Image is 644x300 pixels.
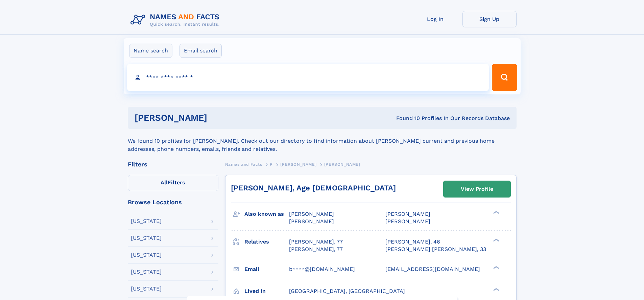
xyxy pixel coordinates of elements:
img: Logo Names and Facts [128,11,225,29]
span: [PERSON_NAME] [289,211,334,217]
label: Name search [129,44,172,58]
a: [PERSON_NAME] [280,160,316,168]
h1: [PERSON_NAME] [135,114,302,122]
a: [PERSON_NAME] [PERSON_NAME], 33 [385,246,486,253]
div: ❯ [492,238,500,242]
h3: Email [244,263,289,275]
a: [PERSON_NAME], Age [DEMOGRAPHIC_DATA] [231,184,396,192]
h3: Also known as [244,208,289,220]
button: Search Button [492,64,517,91]
span: [PERSON_NAME] [385,211,430,217]
div: [US_STATE] [131,218,162,224]
label: Filters [128,175,218,191]
div: Browse Locations [128,199,218,205]
div: ❯ [492,265,500,270]
label: Email search [180,44,222,58]
a: Log In [408,11,462,27]
a: Sign Up [462,11,517,27]
span: All [161,179,168,186]
span: [PERSON_NAME] [280,162,316,167]
span: [PERSON_NAME] [385,218,430,225]
div: [US_STATE] [131,269,162,275]
a: [PERSON_NAME], 46 [385,238,440,246]
a: [PERSON_NAME], 77 [289,246,343,253]
span: P [270,162,273,167]
div: Filters [128,161,218,167]
span: [PERSON_NAME] [289,218,334,225]
a: P [270,160,273,168]
a: [PERSON_NAME], 77 [289,238,343,246]
div: Found 10 Profiles In Our Records Database [302,115,510,122]
a: View Profile [444,181,510,197]
div: [US_STATE] [131,235,162,241]
span: [EMAIL_ADDRESS][DOMAIN_NAME] [385,266,480,272]
div: ❯ [492,210,500,215]
div: [US_STATE] [131,286,162,292]
a: Names and Facts [225,160,262,168]
div: ❯ [492,287,500,292]
h3: Relatives [244,236,289,248]
input: search input [127,64,489,91]
div: We found 10 profiles for [PERSON_NAME]. Check out our directory to find information about [PERSON... [128,129,517,153]
div: View Profile [461,181,493,197]
div: [US_STATE] [131,252,162,258]
h3: Lived in [244,285,289,297]
span: [PERSON_NAME] [324,162,360,167]
span: [GEOGRAPHIC_DATA], [GEOGRAPHIC_DATA] [289,288,405,294]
